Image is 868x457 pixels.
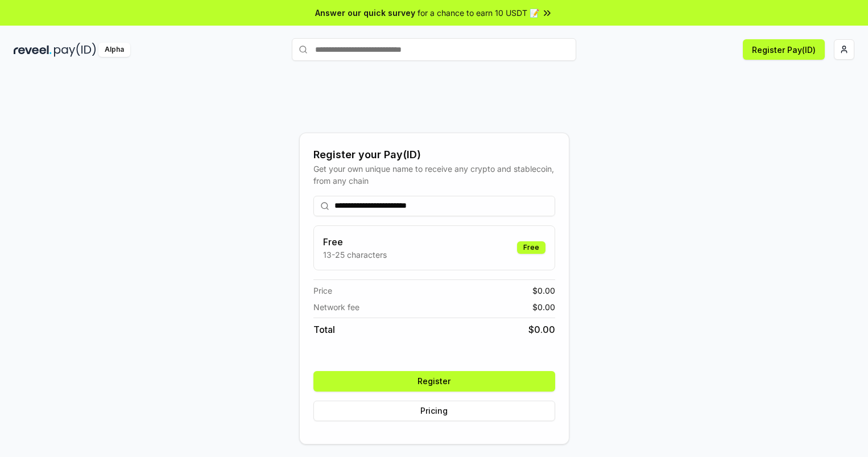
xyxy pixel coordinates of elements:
[313,147,555,163] div: Register your Pay(ID)
[313,301,359,313] span: Network fee
[532,301,555,313] span: $ 0.00
[313,163,555,187] div: Get your own unique name to receive any crypto and stablecoin, from any chain
[313,371,555,392] button: Register
[315,7,415,19] span: Answer our quick survey
[313,401,555,421] button: Pricing
[313,285,332,297] span: Price
[528,323,555,336] span: $ 0.00
[323,235,387,249] h3: Free
[532,285,555,297] span: $ 0.00
[323,249,387,261] p: 13-25 characters
[14,43,52,57] img: reveel_dark
[54,43,96,57] img: pay_id
[418,7,539,19] span: for a chance to earn 10 USDT 📝
[517,241,545,254] div: Free
[743,39,825,60] button: Register Pay(ID)
[313,323,335,336] span: Total
[98,43,130,57] div: Alpha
